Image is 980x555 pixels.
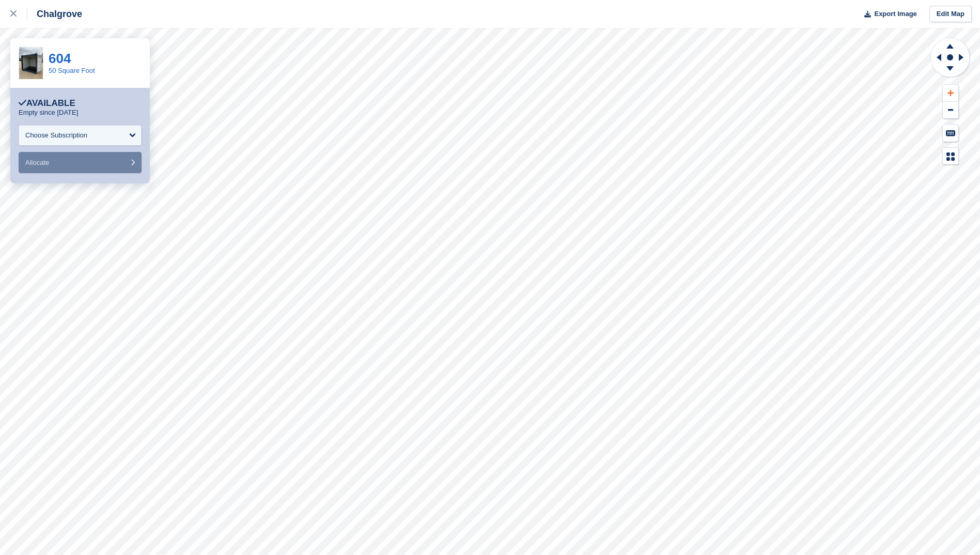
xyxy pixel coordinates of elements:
[943,102,958,119] button: Zoom Out
[25,130,87,141] div: Choose Subscription
[49,67,95,74] a: 50 Square Foot
[27,8,82,20] div: Chalgrove
[19,98,75,109] div: Available
[943,85,958,102] button: Zoom In
[25,159,49,166] span: Allocate
[49,51,71,66] a: 604
[874,9,916,19] span: Export Image
[19,109,78,117] p: Empty since [DATE]
[929,6,972,23] a: Edit Map
[943,125,958,142] button: Keyboard Shortcuts
[19,152,142,173] button: Allocate
[19,47,43,79] img: IMG_3782.jpg
[858,6,917,23] button: Export Image
[943,148,958,165] button: Map Legend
